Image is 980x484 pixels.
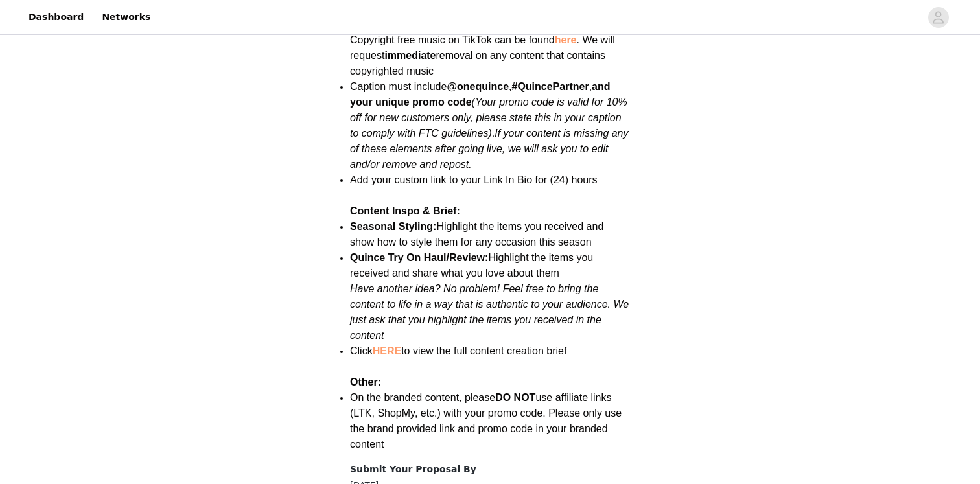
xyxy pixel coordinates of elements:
strong: Content Inspo & Brief: [350,205,460,216]
span: Click to view the full content creation brief [350,345,566,356]
span: Caption must include , , . [350,81,629,170]
em: Have another idea? No problem! Feel free to bring the content to life in a way that is authentic ... [350,283,629,341]
em: ( [472,97,475,108]
span: Highlight the items you received and share what you love about them [350,252,593,279]
a: Dashboard [21,3,91,32]
a: Networks [94,3,158,32]
strong: Other: [350,376,381,387]
h4: Submit Your Proposal By [350,463,485,476]
span: and [592,81,610,92]
strong: Quince Try On Haul/Review: [350,252,488,263]
em: Your promo code is valid for 10% off for new customers only, please state this in your caption to... [350,97,627,139]
span: DO NOT [495,392,535,403]
strong: #QuincePartner [511,81,589,92]
a: here [555,34,577,45]
strong: immediate [384,50,436,61]
div: avatar [932,7,944,28]
a: HERE [373,345,401,356]
em: If your content is missing any of these elements after going live, we will ask you to edit and/or... [350,128,629,170]
span: Add your custom link to your Link In Bio for (24) hours [350,174,598,185]
strong: your unique promo code [350,97,472,108]
strong: @onequince [447,81,509,92]
span: Highlight the items you received and show how to style them for any occasion this season [350,221,603,248]
span: On the branded content, please use affiliate links (LTK, ShopMy, etc.) with your promo code. Plea... [350,392,622,450]
strong: Seasonal Styling: [350,221,436,232]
